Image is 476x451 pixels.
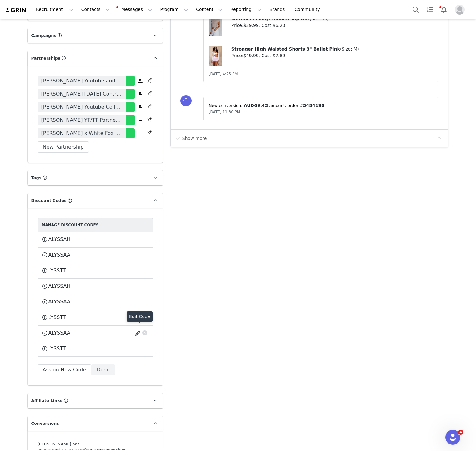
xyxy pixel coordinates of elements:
[41,90,122,98] span: [PERSON_NAME] [DATE] Contract 2023
[231,52,433,59] p: Price: , Cost:
[127,311,153,322] div: Edit Code
[243,23,259,28] span: $39.99
[5,7,27,13] img: grin logo
[31,32,57,39] span: Campaigns
[437,2,451,17] button: Notifications
[38,364,91,375] button: Assign New Code
[48,267,66,274] span: LYSSTT
[48,298,70,306] span: ALYSSAA
[227,2,265,17] button: Reporting
[41,77,122,85] span: [PERSON_NAME] Youtube and Instagram Collaboration [DATE]
[32,2,77,17] button: Recruitment
[451,5,471,15] button: Profile
[38,102,126,112] a: [PERSON_NAME] Youtube Collaboration [DATE]
[41,116,122,124] span: [PERSON_NAME] YT/TT Partnership May
[156,2,192,17] button: Program
[174,133,207,143] button: Show more
[48,314,66,321] span: LYSSTT
[311,16,327,21] span: Size: M
[38,115,126,125] a: [PERSON_NAME] YT/TT Partnership May
[192,2,226,17] button: Content
[231,16,310,21] span: Mutual Feelings Ribbed Top Oat
[273,53,285,58] span: $7.89
[291,2,327,17] a: Community
[42,222,149,228] div: Manage Discount Codes
[209,110,240,114] span: [DATE] 11:30 PM
[31,198,67,204] span: Discount Codes
[78,2,113,17] button: Contacts
[231,46,433,52] p: ( )
[38,76,126,86] a: [PERSON_NAME] Youtube and Instagram Collaboration [DATE]
[41,130,122,137] span: [PERSON_NAME] x White Fox [DATE]
[91,364,115,375] button: Done
[38,128,126,138] a: [PERSON_NAME] x White Fox [DATE]
[231,47,340,51] span: Stronger High Waisted Shorts 3" Ballet Pink
[209,72,238,76] span: [DATE] 4:25 PM
[31,398,63,404] span: Affiliate Links
[266,2,290,17] a: Brands
[303,103,324,108] span: 5484190
[209,102,433,109] p: New conversion: ⁨ ⁩ amount⁨⁩⁨, order #⁨ ⁩⁩
[458,430,463,435] span: 4
[31,55,61,61] span: Partnerships
[244,103,268,108] span: AUD69.43
[48,236,71,243] span: ALYSSAH
[445,430,460,445] iframe: Intercom live chat
[243,53,259,58] span: $49.99
[48,282,71,290] span: ALYSSAH
[48,329,70,337] span: ALYSSAA
[423,2,437,17] a: Tasks
[455,5,465,15] img: placeholder-profile.jpg
[114,2,156,17] button: Messages
[273,23,285,28] span: $6.20
[38,141,89,153] button: New Partnership
[409,2,423,17] button: Search
[31,420,59,427] span: Conversions
[41,103,122,111] span: [PERSON_NAME] Youtube Collaboration [DATE]
[38,89,126,99] a: [PERSON_NAME] [DATE] Contract 2023
[48,345,66,352] span: LYSSTT
[342,47,357,51] span: Size: M
[31,175,42,181] span: Tags
[48,251,70,259] span: ALYSSAA
[231,22,433,29] p: Price: , Cost:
